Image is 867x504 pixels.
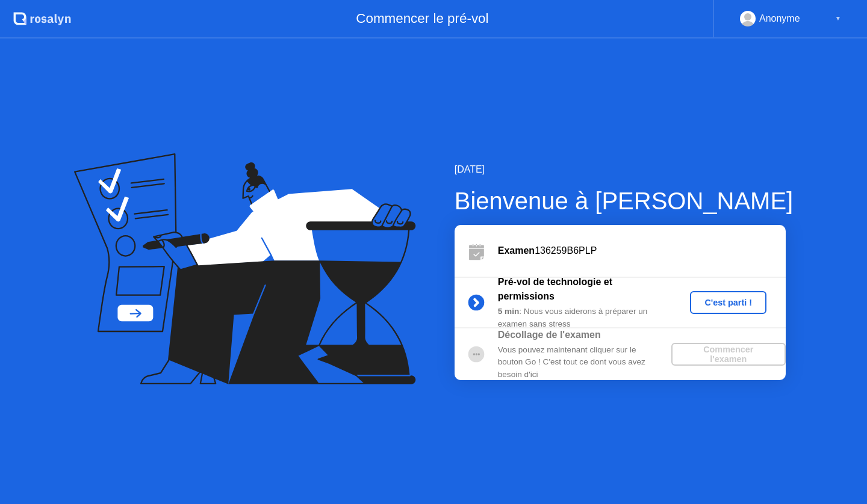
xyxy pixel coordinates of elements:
[690,291,766,314] button: C'est parti !
[498,306,671,330] div: : Nous vous aiderons à préparer un examen sans stress
[676,345,781,364] div: Commencer l'examen
[498,344,671,381] div: Vous pouvez maintenant cliquer sur le bouton Go ! C'est tout ce dont vous avez besoin d'ici
[671,343,786,366] button: Commencer l'examen
[498,307,520,316] b: 5 min
[835,11,841,26] div: ▼
[455,183,793,219] div: Bienvenue à [PERSON_NAME]
[455,162,793,177] div: [DATE]
[498,330,601,340] b: Décollage de l'examen
[498,277,612,301] b: Pré-vol de technologie et permissions
[498,245,535,256] b: Examen
[498,244,786,258] div: 136259B6PLP
[695,298,762,307] div: C'est parti !
[759,11,800,26] div: Anonyme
